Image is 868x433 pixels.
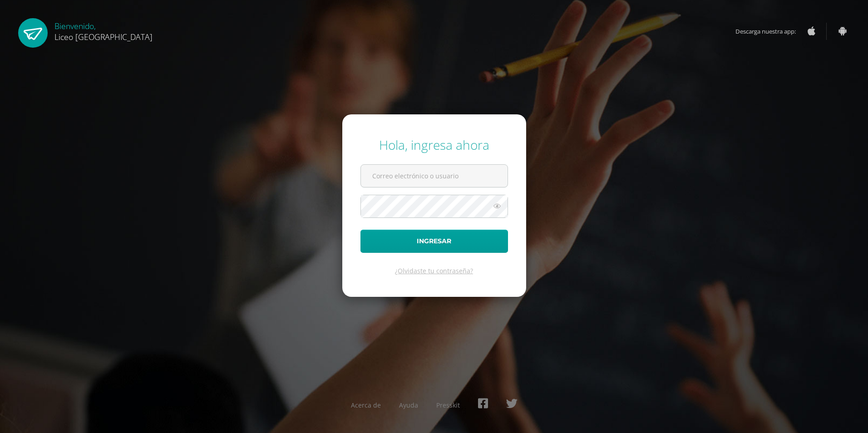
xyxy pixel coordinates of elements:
[361,165,508,187] input: Correo electrónico o usuario
[395,266,473,275] a: ¿Olvidaste tu contraseña?
[351,401,381,409] a: Acerca de
[436,401,460,409] a: Presskit
[54,31,153,42] span: Liceo [GEOGRAPHIC_DATA]
[399,401,418,409] a: Ayuda
[360,136,508,153] div: Hola, ingresa ahora
[735,23,805,40] span: Descarga nuestra app:
[54,18,153,42] div: Bienvenido,
[360,230,508,253] button: Ingresar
